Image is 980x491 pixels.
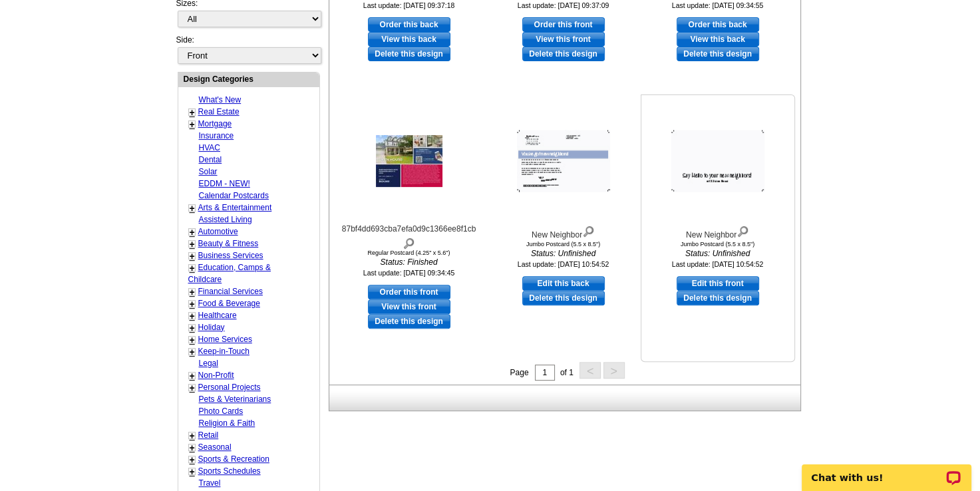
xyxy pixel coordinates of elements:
a: Beauty & Fitness [198,239,259,248]
a: + [190,311,195,321]
div: New Neighbor [490,223,637,241]
a: use this design [522,276,605,291]
img: New Neighbor [671,130,764,192]
a: + [190,287,195,297]
a: Retail [198,430,219,440]
a: Travel [199,478,221,488]
a: + [190,119,195,130]
a: Healthcare [198,311,237,320]
a: Automotive [198,227,238,236]
span: Page [510,368,528,377]
a: Photo Cards [199,407,244,416]
a: Home Services [198,335,252,344]
small: Last update: [DATE] 09:34:45 [363,269,455,277]
a: Education, Camps & Childcare [188,263,271,284]
a: Arts & Entertainment [198,203,272,212]
a: + [190,251,195,261]
a: Legal [199,359,218,368]
a: EDDM - NEW! [199,179,250,188]
a: View this front [522,32,605,47]
a: + [190,107,195,118]
img: view design details [582,223,595,238]
a: use this design [522,17,605,32]
div: Regular Postcard (4.25" x 5.6") [336,249,482,256]
a: Solar [199,167,218,176]
a: use this design [677,17,759,32]
a: Holiday [198,323,225,332]
a: Religion & Faith [199,418,255,428]
a: Calendar Postcards [199,191,269,200]
a: + [190,203,195,214]
a: View this back [368,32,450,47]
i: Status: Unfinished [490,247,637,259]
a: Assisted Living [199,215,252,224]
img: view design details [736,223,749,238]
iframe: LiveChat chat widget [793,449,980,491]
a: Real Estate [198,107,240,116]
small: Last update: [DATE] 10:54:52 [518,260,609,268]
a: Food & Beverage [198,299,260,308]
a: + [190,430,195,441]
a: + [190,371,195,381]
a: Sports Schedules [198,466,261,476]
button: > [603,362,625,379]
div: Design Categories [178,73,319,85]
div: New Neighbor [645,223,791,241]
small: Last update: [DATE] 09:37:09 [518,1,609,9]
a: Mortgage [198,119,232,128]
a: use this design [368,285,450,299]
i: Status: Unfinished [645,247,791,259]
a: View this front [368,299,450,314]
a: + [190,227,195,238]
div: Jumbo Postcard (5.5 x 8.5") [490,241,637,247]
a: Delete this design [368,47,450,61]
div: 87bf4dd693cba7efa0d9c1366ee8f1cb [336,223,482,249]
a: HVAC [199,143,220,152]
a: + [190,323,195,333]
a: Delete this design [368,314,450,329]
a: + [190,263,195,273]
a: Delete this design [677,291,759,305]
a: Sports & Recreation [198,454,269,464]
a: Delete this design [522,47,605,61]
a: + [190,347,195,357]
a: Delete this design [677,47,759,61]
a: What's New [199,95,242,104]
a: Personal Projects [198,383,261,392]
a: Seasonal [198,442,232,452]
a: Business Services [198,251,263,260]
a: + [190,454,195,465]
a: Insurance [199,131,234,140]
small: Last update: [DATE] 09:34:55 [672,1,764,9]
div: Jumbo Postcard (5.5 x 8.5") [645,241,791,247]
a: use this design [368,17,450,32]
a: + [190,299,195,309]
button: < [579,362,601,379]
a: Pets & Veterinarians [199,395,271,404]
a: Financial Services [198,287,263,296]
small: Last update: [DATE] 10:54:52 [672,260,764,268]
a: + [190,466,195,477]
a: + [190,239,195,249]
a: Keep-in-Touch [198,347,249,356]
a: use this design [677,276,759,291]
a: Non-Profit [198,371,234,380]
span: of 1 [560,368,573,377]
div: Side: [176,34,320,65]
a: Delete this design [522,291,605,305]
a: + [190,383,195,393]
i: Status: Finished [336,256,482,268]
a: View this back [677,32,759,47]
small: Last update: [DATE] 09:37:18 [363,1,455,9]
a: + [190,335,195,345]
img: view design details [403,235,415,249]
img: 87bf4dd693cba7efa0d9c1366ee8f1cb [376,135,442,187]
a: Dental [199,155,222,164]
a: + [190,442,195,453]
img: New Neighbor [517,130,610,192]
